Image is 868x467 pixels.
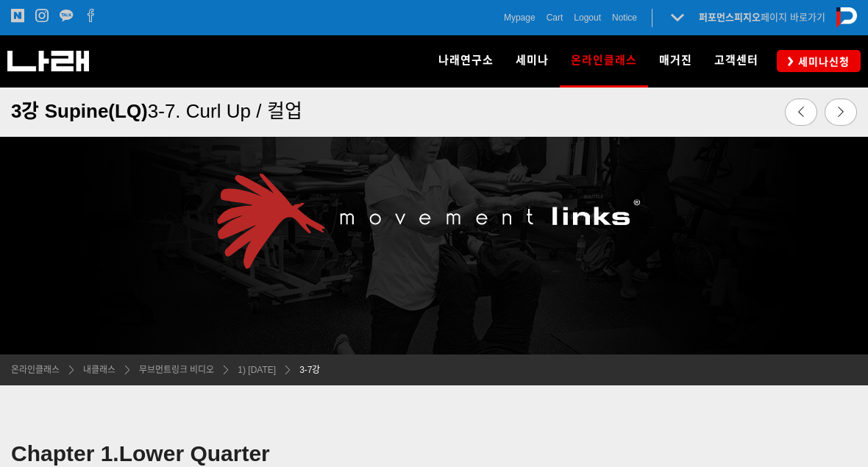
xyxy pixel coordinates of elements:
[714,54,758,67] span: 고객센터
[505,35,560,87] a: 세미나
[516,54,549,67] span: 세미나
[76,363,115,377] a: 내클래스
[119,441,270,466] strong: Lower Quarter
[699,12,761,23] strong: 퍼포먼스피지오
[648,35,703,87] a: 매거진
[83,365,115,375] span: 내클래스
[504,10,536,25] a: Mypage
[547,10,563,25] a: Cart
[612,10,637,25] a: Notice
[11,363,60,377] a: 온라인클래스
[139,365,214,375] span: 무브먼트링크 비디오
[659,54,692,67] span: 매거진
[427,35,505,87] a: 나래연구소
[438,54,494,67] span: 나래연구소
[699,12,825,23] a: 퍼포먼스피지오페이지 바로가기
[560,35,648,87] a: 온라인클래스
[574,10,601,25] a: Logout
[292,363,320,377] a: 3-7강
[148,100,302,122] span: 3-7. Curl Up / 컬업
[571,49,637,72] span: 온라인클래스
[11,365,60,375] span: 온라인클래스
[230,363,276,377] a: 1) [DATE]
[11,91,568,130] a: 3강 Supine(LQ)3-7. Curl Up / 컬업
[132,363,214,377] a: 무브먼트링크 비디오
[11,441,119,466] strong: Chapter 1.
[777,50,861,71] a: 세미나신청
[299,365,320,375] span: 3-7강
[238,365,276,375] span: 1) [DATE]
[703,35,769,87] a: 고객센터
[794,54,850,69] span: 세미나신청
[11,100,148,122] span: 3강 Supine(LQ)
